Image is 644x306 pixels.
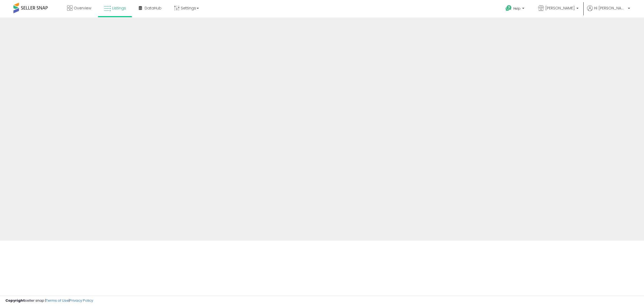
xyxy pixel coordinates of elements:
span: [PERSON_NAME] [545,5,575,11]
a: Hi [PERSON_NAME] [587,5,630,17]
span: DataHub [145,5,162,11]
span: Overview [74,5,91,11]
span: Hi [PERSON_NAME] [594,5,626,11]
span: Help [513,6,521,11]
span: Listings [112,5,126,11]
a: Help [501,1,530,17]
i: Get Help [505,5,512,12]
